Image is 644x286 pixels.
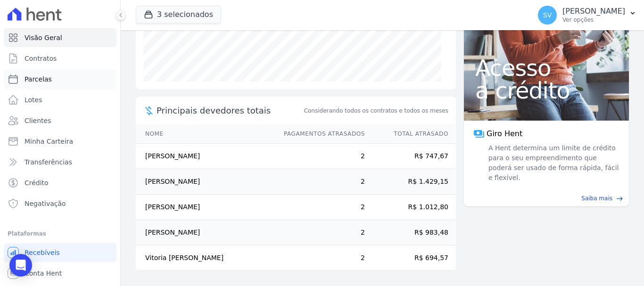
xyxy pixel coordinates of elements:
[25,74,52,84] span: Parcelas
[4,264,116,283] a: Conta Hent
[25,137,73,146] span: Minha Carteira
[4,70,116,89] a: Parcelas
[4,194,116,213] a: Negativação
[25,199,66,208] span: Negativação
[4,243,116,262] a: Recebíveis
[275,169,365,195] td: 2
[136,169,275,195] td: [PERSON_NAME]
[136,6,221,24] button: 3 selecionados
[475,57,618,79] span: Acesso
[157,104,302,117] span: Principais devedores totais
[470,194,623,203] a: Saiba mais east
[136,245,275,271] td: Vitoria [PERSON_NAME]
[304,106,448,115] span: Considerando todos os contratos e todos os meses
[136,144,275,169] td: [PERSON_NAME]
[562,7,625,16] p: [PERSON_NAME]
[4,28,116,47] a: Visão Geral
[365,124,456,144] th: Total Atrasado
[275,245,365,271] td: 2
[136,195,275,220] td: [PERSON_NAME]
[4,153,116,172] a: Transferências
[25,248,60,257] span: Recebíveis
[4,90,116,109] a: Lotes
[275,144,365,169] td: 2
[25,54,57,63] span: Contratos
[25,116,51,125] span: Clientes
[365,144,456,169] td: R$ 747,67
[25,269,62,278] span: Conta Hent
[136,220,275,245] td: [PERSON_NAME]
[136,124,275,144] th: Nome
[581,194,612,203] span: Saiba mais
[365,220,456,245] td: R$ 983,48
[8,228,113,239] div: Plataformas
[475,79,618,102] span: a crédito
[562,16,625,24] p: Ver opções
[365,245,456,271] td: R$ 694,57
[275,124,365,144] th: Pagamentos Atrasados
[25,33,62,42] span: Visão Geral
[365,195,456,220] td: R$ 1.012,80
[487,128,522,139] span: Giro Hent
[275,195,365,220] td: 2
[275,220,365,245] td: 2
[4,111,116,130] a: Clientes
[543,12,552,18] span: SV
[616,195,623,202] span: east
[4,49,116,68] a: Contratos
[4,132,116,151] a: Minha Carteira
[25,157,72,167] span: Transferências
[25,95,42,105] span: Lotes
[9,254,32,277] div: Open Intercom Messenger
[4,173,116,192] a: Crédito
[487,143,619,183] span: A Hent determina um limite de crédito para o seu empreendimento que poderá ser usado de forma ráp...
[365,169,456,195] td: R$ 1.429,15
[25,178,49,188] span: Crédito
[530,2,644,28] button: SV [PERSON_NAME] Ver opções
